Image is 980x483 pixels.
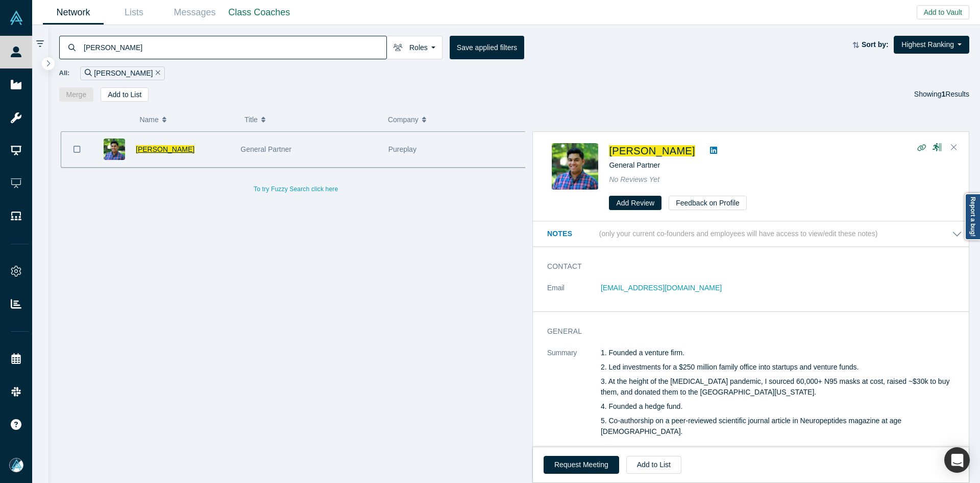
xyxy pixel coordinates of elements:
img: Alchemist Vault Logo [9,11,23,25]
p: 5. Co-authorship on a peer-reviewed scientific journal article in Neuropeptides magazine at age [... [601,416,962,437]
span: No Reviews Yet [609,175,659,183]
button: Add to List [626,456,681,474]
button: Add Review [609,196,661,210]
a: Network [43,1,104,25]
button: Feedback on Profile [669,196,747,210]
div: [PERSON_NAME] [80,66,165,80]
p: (only your current co-founders and employees will have access to view/edit these notes) [599,229,878,238]
a: Class Coaches [225,1,293,25]
p: 1. Founded a venture firm. [601,348,962,358]
button: Title [244,109,377,130]
img: Amit Puri's Profile Image [104,139,125,160]
div: Showing [914,87,969,102]
span: Title [244,109,258,130]
strong: 1 [942,90,946,98]
a: [EMAIL_ADDRESS][DOMAIN_NAME] [601,284,722,292]
button: To try Fuzzy Search click here [247,182,345,196]
span: Results [942,90,969,98]
strong: Sort by: [862,40,889,49]
button: Request Meeting [544,456,619,474]
button: Add to Vault [917,5,969,19]
dt: Summary [547,348,601,448]
span: Name [139,109,158,130]
a: Report a bug! [965,193,980,240]
img: Mia Scott's Account [9,458,23,472]
span: General Partner [609,161,660,169]
dt: Email [547,283,601,304]
button: Company [388,109,521,130]
a: [PERSON_NAME] [136,145,194,153]
p: 4. Founded a hedge fund. [601,401,962,412]
button: Merge [59,87,94,102]
button: Roles [386,36,443,59]
p: 2. Led investments for a $250 million family office into startups and venture funds. [601,362,962,373]
button: Name [139,109,234,130]
button: Close [946,140,962,156]
span: General Partner [240,145,291,153]
button: Save applied filters [450,36,524,59]
button: Remove Filter [153,67,160,79]
button: Add to List [101,87,149,102]
img: Amit Puri's Profile Image [552,143,598,190]
h3: Contact [547,261,948,272]
button: Highest Ranking [894,36,969,54]
button: Bookmark [61,132,93,167]
p: 3. At the height of the [MEDICAL_DATA] pandemic, I sourced 60,000+ N95 masks at cost, raised ~$30... [601,376,962,398]
span: All: [59,68,70,78]
h3: Notes [547,228,597,239]
span: Pureplay [388,145,416,153]
a: Lists [104,1,164,25]
button: Notes (only your current co-founders and employees will have access to view/edit these notes) [547,228,962,239]
a: Messages [164,1,225,25]
h3: General [547,326,948,337]
span: Company [388,109,419,130]
input: Search by name, title, company, summary, expertise, investment criteria or topics of focus [83,35,386,59]
a: [PERSON_NAME] [609,145,695,156]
